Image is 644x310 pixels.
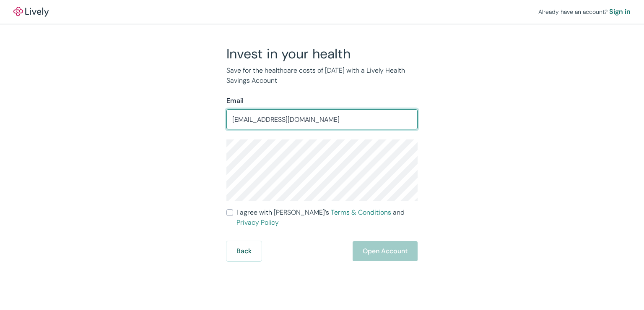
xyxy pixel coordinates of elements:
[236,218,279,227] a: Privacy Policy
[226,241,262,261] button: Back
[609,7,631,17] a: Sign in
[226,96,244,106] label: Email
[13,7,49,17] img: Lively
[538,7,631,17] div: Already have an account?
[226,66,418,86] p: Save for the healthcare costs of [DATE] with a Lively Health Savings Account
[236,208,418,228] span: I agree with [PERSON_NAME]’s and
[13,7,49,17] a: LivelyLively
[226,45,418,62] h2: Invest in your health
[331,208,391,217] a: Terms & Conditions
